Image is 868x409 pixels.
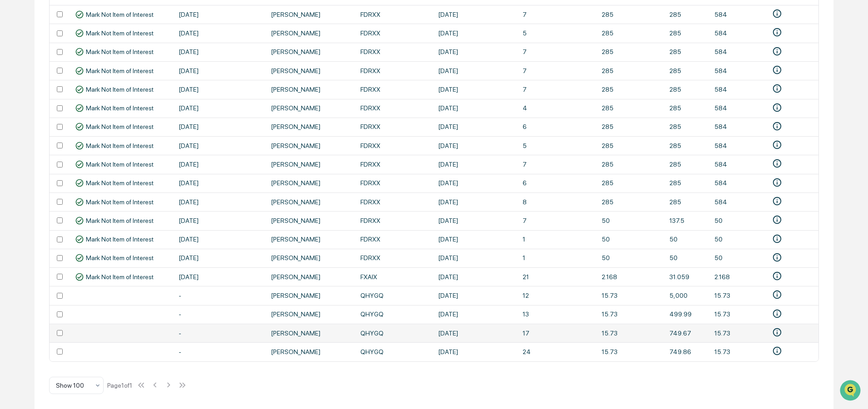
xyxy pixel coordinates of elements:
td: [DATE] [173,5,265,24]
td: 7 [517,43,596,61]
svg: • Fidelity Investments (Investment)-2579395248 [772,346,782,356]
span: Mark Not Item of Interest [86,254,154,261]
span: Mark Not Item of Interest [86,142,154,149]
svg: • Fidelity Investments (Investment)-2549035642 [772,27,782,37]
td: 31.059 [664,267,709,286]
svg: • Fidelity Investments-2500175882 [772,158,782,168]
td: [DATE] [433,192,517,211]
td: [PERSON_NAME] [265,267,355,286]
td: QHYGQ [355,324,433,342]
td: 285 [596,118,664,136]
span: Mark Not Item of Interest [86,273,154,281]
td: 584 [709,118,767,136]
td: [DATE] [433,249,517,267]
span: Pylon [90,154,110,161]
span: Preclearance [18,114,59,123]
td: [PERSON_NAME] [265,286,355,305]
td: [DATE] [433,305,517,324]
td: 7 [517,61,596,80]
svg: • Fidelity Investments (Investment)-2525651237 [772,234,782,244]
td: 285 [596,192,664,211]
td: FDRXX [355,155,433,173]
td: [PERSON_NAME] [265,192,355,211]
td: [DATE] [433,267,517,286]
td: [DATE] [433,99,517,118]
td: FDRXX [355,230,433,249]
td: [PERSON_NAME] [265,5,355,24]
span: Mark Not Item of Interest [86,217,154,224]
td: 24 [517,342,596,361]
td: 285 [664,118,709,136]
td: QHYGQ [355,305,433,324]
td: 584 [709,136,767,155]
iframe: Open customer support [839,379,863,404]
span: Mark Not Item of Interest [86,11,154,18]
div: We're available if you need us! [31,79,115,86]
div: Start new chat [31,69,149,79]
td: FDRXX [355,192,433,211]
span: Mark Not Item of Interest [86,179,154,187]
td: 5,000 [664,286,709,305]
td: [DATE] [433,5,517,24]
td: 15.73 [596,305,664,324]
td: 285 [596,174,664,192]
td: [DATE] [433,136,517,155]
td: [DATE] [173,155,265,173]
td: [DATE] [433,80,517,99]
td: [DATE] [433,324,517,342]
svg: • Fidelity Investments (Investment)-2580269476 [772,196,782,206]
svg: • Fidelity Investments-2500175884 [772,9,782,19]
span: Mark Not Item of Interest [86,236,154,243]
td: 749.67 [664,324,709,342]
td: FDRXX [355,61,433,80]
td: 13 [517,305,596,324]
td: 50 [709,211,767,230]
span: Mark Not Item of Interest [86,86,154,93]
td: [PERSON_NAME] [265,136,355,155]
div: 🖐️ [9,115,16,123]
td: FDRXX [355,80,433,99]
td: 1 [517,230,596,249]
td: [DATE] [173,80,265,99]
td: 7 [517,155,596,173]
svg: • Fidelity Investments (Investment)-2538622367 [772,46,782,56]
td: [PERSON_NAME] [265,24,355,42]
span: Mark Not Item of Interest [86,104,154,112]
svg: • Fidelity Investments-2500175879 [772,140,782,150]
td: [PERSON_NAME] [265,324,355,342]
td: [DATE] [173,24,265,42]
td: [DATE] [173,174,265,192]
td: [DATE] [173,211,265,230]
td: [DATE] [433,342,517,361]
td: [DATE] [433,61,517,80]
td: 15.73 [709,286,767,305]
td: 15.73 [596,342,664,361]
div: Page 1 of 1 [107,382,132,389]
td: [PERSON_NAME] [265,305,355,324]
td: [DATE] [173,118,265,136]
td: FDRXX [355,43,433,61]
td: 7 [517,5,596,24]
span: Mark Not Item of Interest [86,123,154,130]
td: - [173,305,265,324]
td: FDRXX [355,211,433,230]
td: 285 [664,192,709,211]
td: - [173,342,265,361]
td: 12 [517,286,596,305]
td: 285 [664,43,709,61]
td: [PERSON_NAME] [265,61,355,80]
td: [DATE] [433,43,517,61]
svg: • Fidelity Investments (Investment)-2514996884 [772,84,782,94]
td: 285 [664,61,709,80]
span: Mark Not Item of Interest [86,198,154,206]
td: [DATE] [433,230,517,249]
td: 21 [517,267,596,286]
td: 499.99 [664,305,709,324]
td: 584 [709,174,767,192]
td: 7 [517,211,596,230]
svg: • Fidelity Investments (Investment)-2565022340 [772,252,782,262]
td: [DATE] [433,211,517,230]
td: - [173,324,265,342]
td: [PERSON_NAME] [265,211,355,230]
td: 285 [596,43,664,61]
